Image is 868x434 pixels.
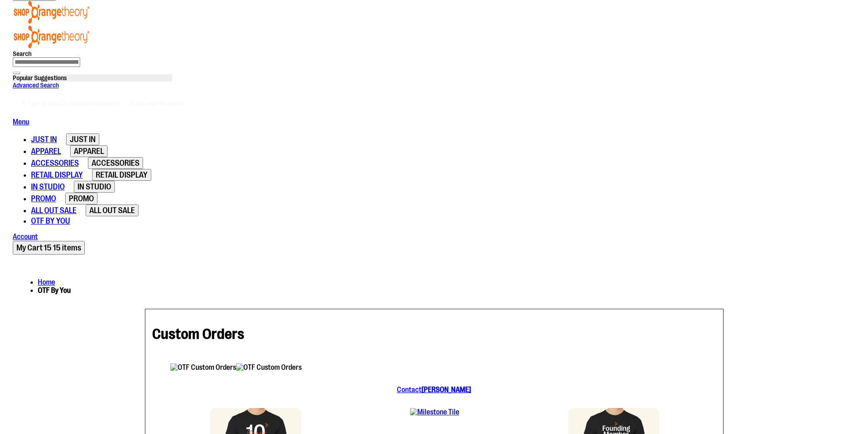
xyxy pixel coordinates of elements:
span: OTF BY YOU [31,216,70,225]
span: # Hit enter to search [130,100,185,107]
img: Milestone Tile [410,408,459,416]
span: APPAREL [31,147,61,156]
a: Menu [13,118,29,126]
b: [PERSON_NAME] [421,386,471,394]
span: # Type at least 3 character to search [22,100,120,107]
a: Contact[PERSON_NAME] [397,386,471,394]
span: items [62,243,81,252]
span: My Cart [16,243,43,252]
span: ALL OUT SALE [31,206,77,215]
span: PROMO [69,194,94,203]
span: JUST IN [70,135,96,144]
span: Search [13,50,31,57]
span: ALL OUT SALE [89,206,135,215]
span: PROMO [31,194,56,203]
span: APPAREL [74,147,104,156]
img: OTF Custom Orders [236,363,302,372]
a: Home [38,278,55,286]
div: Popular Suggestions [13,74,172,82]
button: My Cart 15 items [13,241,85,255]
span: 15 [53,243,81,252]
a: Advanced Search [13,82,59,89]
img: Shop Orangetheory [13,26,90,48]
span: JUST IN [31,135,57,144]
span: IN STUDIO [77,182,111,191]
a: Account [13,233,38,241]
span: RETAIL DISPLAY [96,170,148,179]
span: IN STUDIO [31,182,65,191]
button: Search [13,71,20,74]
h1: Custom Orders [152,326,716,347]
span: ACCESSORIES [31,158,79,168]
span: ACCESSORIES [92,158,139,168]
strong: OTF By You [38,286,71,295]
span: 15 [44,243,51,252]
span: RETAIL DISPLAY [31,170,83,179]
img: Shop Orangetheory [13,1,90,24]
img: OTF Custom Orders [170,363,236,372]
